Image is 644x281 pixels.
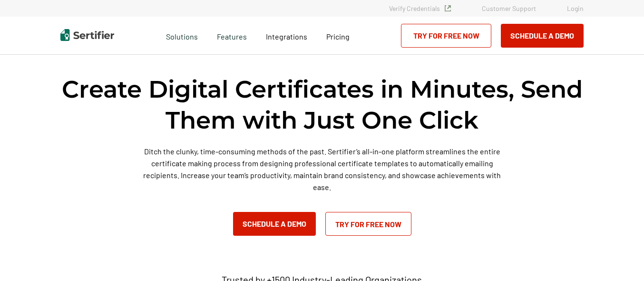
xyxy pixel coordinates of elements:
a: Customer Support [482,4,536,12]
a: Verify Credentials [389,4,451,12]
span: Integrations [266,32,307,41]
a: Try for Free Now [401,24,491,48]
span: Solutions [166,30,198,41]
p: Ditch the clunky, time-consuming methods of the past. Sertifier’s all-in-one platform streamlines... [139,145,505,193]
img: Sertifier | Digital Credentialing Platform [60,29,114,41]
span: Pricing [326,32,350,41]
a: Login [567,4,584,12]
img: Verified [445,5,451,11]
h1: Create Digital Certificates in Minutes, Send Them with Just One Click [60,74,584,136]
a: Try for Free Now [325,212,411,236]
a: Pricing [326,30,350,41]
span: Features [217,30,247,41]
a: Integrations [266,30,307,41]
